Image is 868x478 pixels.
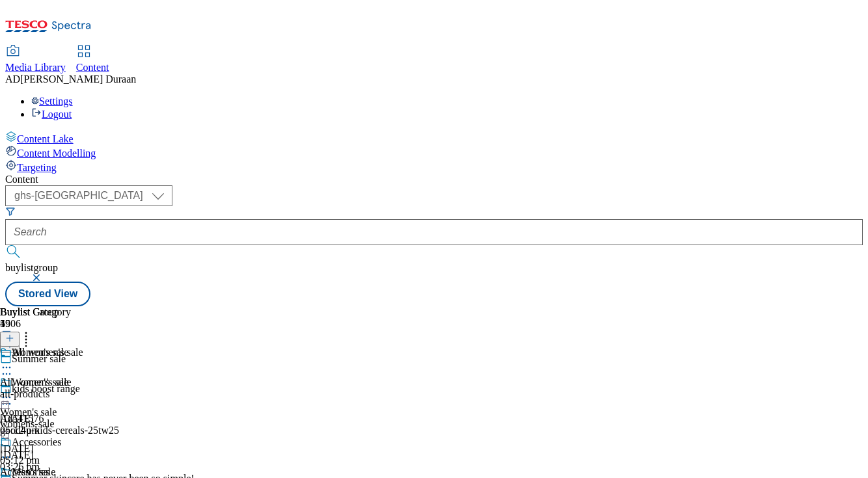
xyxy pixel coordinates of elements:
[5,46,66,73] a: Media Library
[5,159,863,174] a: Targeting
[5,282,90,306] button: Stored View
[5,73,20,85] span: AD
[17,148,96,159] span: Content Modelling
[12,436,61,448] div: Accessories
[5,62,66,73] span: Media Library
[5,174,863,185] div: Content
[5,219,863,245] input: Search
[31,96,73,107] a: Settings
[5,145,863,159] a: Content Modelling
[17,133,74,144] span: Content Lake
[31,109,72,120] a: Logout
[17,162,57,173] span: Targeting
[5,206,16,217] svg: Search Filters
[5,131,863,145] a: Content Lake
[76,62,109,73] span: Content
[76,46,109,73] a: Content
[20,73,136,85] span: [PERSON_NAME] Duraan
[5,262,58,273] span: buylistgroup
[12,347,83,358] div: All women's sale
